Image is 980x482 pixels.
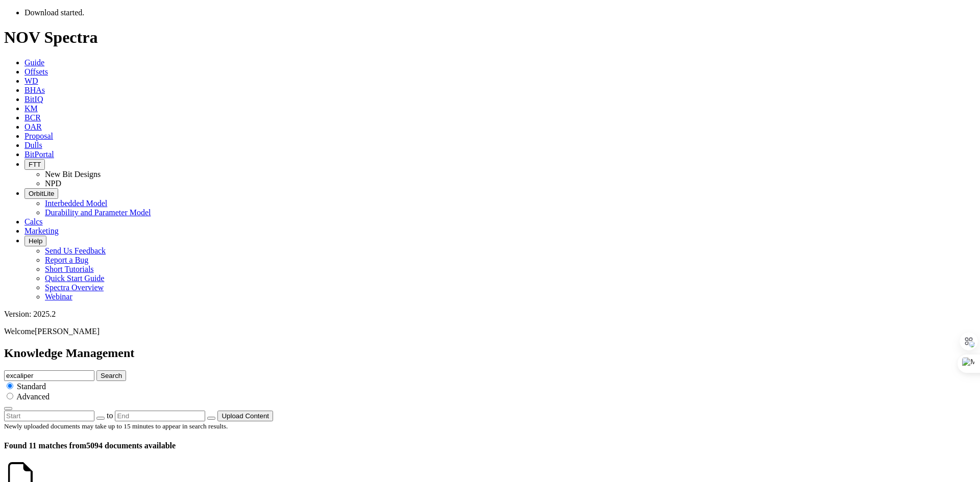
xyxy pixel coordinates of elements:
[115,411,205,421] input: End
[45,292,72,301] a: Webinar
[45,170,101,179] a: New Bit Designs
[24,122,42,131] a: OAR
[16,392,50,401] span: Advanced
[24,104,38,113] a: KM
[24,8,84,17] span: Download started.
[29,161,41,168] span: FTT
[24,58,44,67] a: Guide
[24,236,46,246] button: Help
[29,237,42,245] span: Help
[4,441,976,450] h4: 5094 documents available
[45,283,104,292] a: Spectra Overview
[24,159,45,170] button: FTT
[24,67,48,76] a: Offsets
[45,256,88,264] a: Report a Bug
[35,327,100,336] span: [PERSON_NAME]
[4,411,94,421] input: Start
[4,327,976,336] p: Welcome
[17,382,46,391] span: Standard
[24,95,43,104] a: BitIQ
[217,411,273,421] button: Upload Content
[45,179,61,188] a: NPD
[45,274,104,283] a: Quick Start Guide
[4,441,86,450] span: Found 11 matches from
[107,411,113,420] span: to
[4,28,976,47] h1: NOV Spectra
[24,77,38,85] a: WD
[45,265,94,273] a: Short Tutorials
[4,310,976,319] div: Version: 2025.2
[45,246,106,255] a: Send Us Feedback
[24,141,42,149] a: Dulls
[4,422,228,430] small: Newly uploaded documents may take up to 15 minutes to appear in search results.
[4,346,976,360] h2: Knowledge Management
[45,208,151,217] a: Durability and Parameter Model
[24,113,41,122] a: BCR
[24,188,58,199] button: OrbitLite
[24,217,43,226] a: Calcs
[45,199,107,208] a: Interbedded Model
[24,150,54,159] a: BitPortal
[24,132,53,140] a: Proposal
[4,370,94,381] input: e.g. Smoothsteer Record
[96,370,126,381] button: Search
[29,190,54,197] span: OrbitLite
[24,86,45,94] a: BHAs
[24,226,59,235] a: Marketing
